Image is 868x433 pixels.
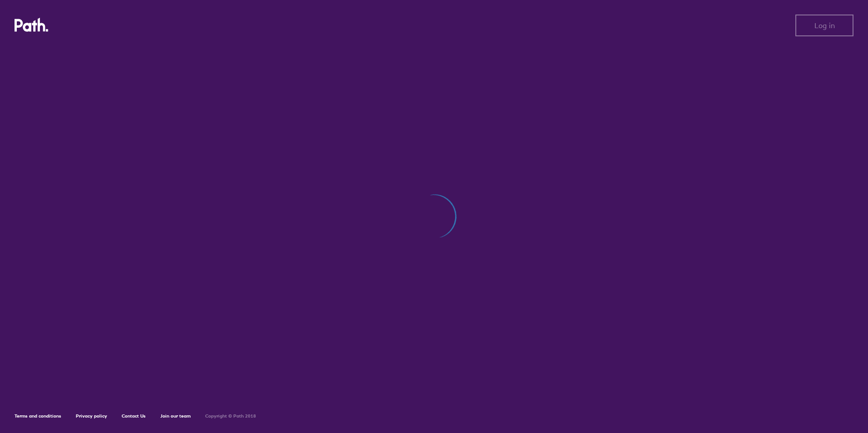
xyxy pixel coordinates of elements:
[15,413,61,419] a: Terms and conditions
[814,21,835,30] span: Log in
[160,413,191,419] a: Join our team
[122,413,146,419] a: Contact Us
[205,413,256,419] h6: Copyright © Path 2018
[795,15,853,36] button: Log in
[76,413,107,419] a: Privacy policy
